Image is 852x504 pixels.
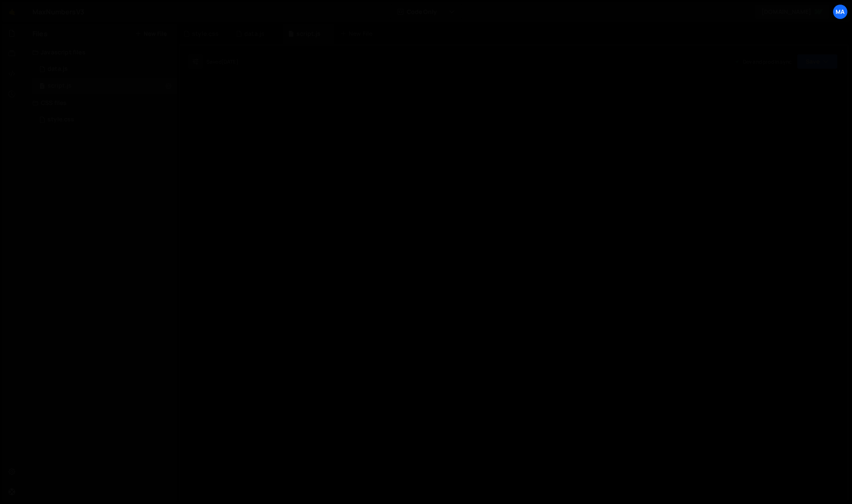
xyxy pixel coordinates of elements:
[2,2,22,22] a: 🤙
[391,4,462,19] button: Code Only
[32,78,177,94] div: 3309/5657.js
[22,94,177,111] div: CSS files
[734,58,792,65] div: Dev and prod in sync
[222,58,238,65] div: [DATE]
[48,82,72,90] div: script.js
[192,29,219,38] div: style.css
[244,29,264,38] div: data.js
[32,111,177,128] div: 3309/6309.css
[340,29,376,38] div: New File
[48,116,74,123] div: style.css
[833,4,848,19] a: ma
[754,4,830,19] a: [DOMAIN_NAME]
[32,7,84,17] div: MaxNumbersV3
[32,29,48,38] h2: Files
[206,58,238,65] div: Saved
[797,54,838,69] button: Save
[40,83,45,90] span: 1
[48,65,68,73] div: data.js
[296,29,321,38] div: script.js
[32,61,177,78] div: 3309/5656.js
[135,30,167,37] button: New File
[22,44,177,61] div: Javascript files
